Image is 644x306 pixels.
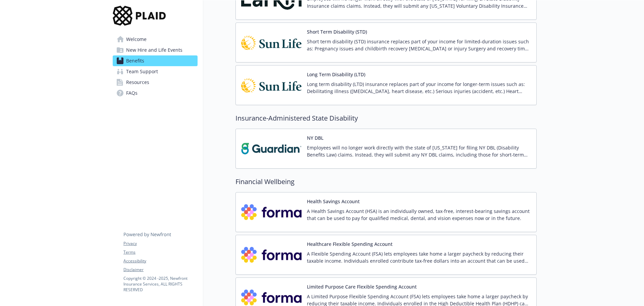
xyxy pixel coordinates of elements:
h2: Financial Wellbeing [235,177,537,187]
span: FAQs [126,88,138,98]
span: Team Support [126,66,158,77]
button: Long Term Disability (LTD) [307,71,365,78]
span: Benefits [126,55,144,66]
a: New Hire and Life Events [113,45,198,55]
p: Short term disability (STD) insurance replaces part of your income for limited-duration issues su... [307,38,531,52]
span: Welcome [126,34,147,45]
p: A Flexible Spending Account (FSA) lets employees take home a larger paycheck by reducing their ta... [307,250,531,264]
button: Health Savings Account [307,198,360,205]
img: Forma, Inc. carrier logo [241,198,302,226]
a: Terms [123,249,197,255]
p: Copyright © 2024 - 2025 , Newfront Insurance Services, ALL RIGHTS RESERVED [123,275,197,293]
h2: Insurance-Administered State Disability [235,113,537,123]
p: Employees will no longer work directly with the state of [US_STATE] for filing NY DBL (Disability... [307,144,531,158]
span: New Hire and Life Events [126,45,182,55]
a: Resources [113,77,198,88]
p: A Health Savings Account (HSA) is an individually owned, tax-free, interest-bearing savings accou... [307,208,531,222]
img: Sun Life Financial carrier logo [241,28,302,57]
a: Accessibility [123,258,197,264]
a: Disclaimer [123,267,197,273]
a: Privacy [123,241,197,247]
button: Healthcare Flexible Spending Account [307,241,392,248]
a: FAQs [113,88,198,98]
p: Long term disability (LTD) insurance replaces part of your income for longer-term issues such as:... [307,81,531,95]
span: Resources [126,77,149,88]
button: Limited Purpose Care Flexible Spending Account [307,283,417,290]
a: Benefits [113,55,198,66]
a: Team Support [113,66,198,77]
button: Short Term Disability (STD) [307,28,367,35]
button: NY DBL [307,134,323,141]
img: Guardian carrier logo [241,134,302,163]
img: Forma, Inc. carrier logo [241,241,302,269]
a: Welcome [113,34,198,45]
img: Sun Life Financial carrier logo [241,71,302,99]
